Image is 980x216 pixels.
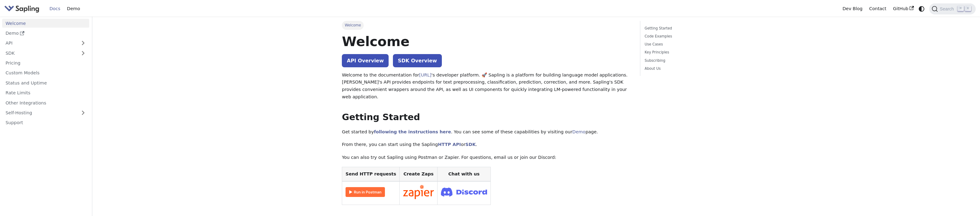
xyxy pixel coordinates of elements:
img: Connect in Zapier [403,185,434,199]
a: API [2,39,77,48]
kbd: ⌘ [958,6,964,11]
a: Subscribing [645,58,728,64]
button: Expand sidebar category 'API' [77,39,89,48]
kbd: K [965,6,971,11]
p: Welcome to the documentation for 's developer platform. 🚀 Sapling is a platform for building lang... [342,72,631,101]
a: Other Integrations [2,98,89,107]
a: Contact [866,4,890,14]
a: Code Examples [645,33,728,39]
p: You can also try out Sapling using Postman or Zapier. For questions, email us or join our Discord: [342,154,631,161]
h2: Getting Started [342,112,631,123]
a: Support [2,118,89,127]
p: From there, you can start using the Sapling or . [342,141,631,148]
button: Expand sidebar category 'SDK' [77,49,89,57]
a: HTTP API [438,142,461,147]
a: Demo [64,4,83,14]
span: Search [938,6,958,11]
button: Switch between dark and light mode (currently system mode) [917,4,926,13]
a: About Us [645,66,728,72]
a: SDK [2,49,77,57]
img: Join Discord [441,186,487,198]
span: Welcome [342,21,364,29]
a: following the instructions here [374,129,451,134]
img: Sapling.ai [4,4,39,13]
a: Dev Blog [839,4,866,14]
button: Search (Command+K) [929,3,975,14]
nav: Breadcrumbs [342,21,631,29]
a: Sapling.ai [4,4,42,13]
th: Create Zaps [400,167,438,181]
a: API Overview [342,54,389,67]
a: Demo [2,29,89,38]
img: Run in Postman [346,187,385,197]
a: Custom Models [2,69,89,77]
a: Key Principles [645,49,728,55]
a: GitHub [890,4,917,14]
th: Chat with us [437,167,490,181]
a: Rate Limits [2,88,89,97]
a: SDK [466,142,476,147]
a: Docs [46,4,64,14]
a: Use Cases [645,41,728,47]
a: Pricing [2,59,89,68]
h1: Welcome [342,33,631,50]
a: Getting Started [645,26,728,31]
a: Self-Hosting [2,108,89,117]
th: Send HTTP requests [342,167,400,181]
p: Get started by . You can see some of these capabilities by visiting our page. [342,128,631,136]
a: Demo [572,129,586,134]
a: Status and Uptime [2,78,89,87]
a: [URL] [419,73,431,77]
a: SDK Overview [393,54,442,67]
a: Welcome [2,19,89,28]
